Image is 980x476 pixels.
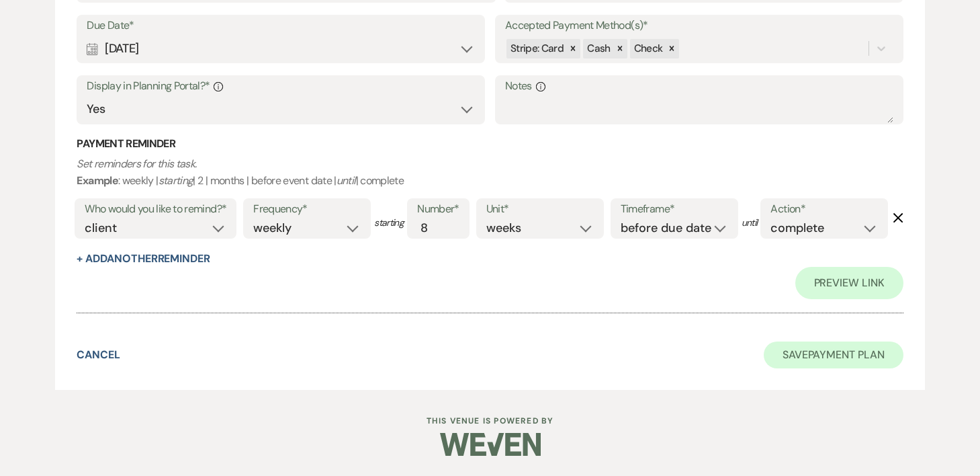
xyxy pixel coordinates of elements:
[337,173,356,188] i: until
[85,200,226,219] label: Who would you like to remind?*
[253,200,361,219] label: Frequency*
[77,350,120,360] button: Cancel
[417,200,459,219] label: Number*
[486,200,594,219] label: Unit*
[440,421,541,468] img: Weven Logo
[795,267,903,299] a: Preview Link
[77,173,118,188] b: Example
[505,77,893,96] label: Notes
[77,155,903,190] p: : weekly | | 2 | months | before event date | | complete
[77,136,903,151] h3: Payment Reminder
[621,200,728,219] label: Timeframe*
[742,216,758,230] span: until
[87,16,475,36] label: Due Date*
[510,42,564,55] span: Stripe: Card
[374,216,404,230] span: starting
[505,16,893,36] label: Accepted Payment Method(s)*
[87,77,475,96] label: Display in Planning Portal?*
[159,173,193,188] i: starting
[634,42,663,55] span: Check
[87,36,475,62] div: [DATE]
[77,253,210,264] button: + AddAnotherReminder
[77,157,196,171] i: Set reminders for this task.
[587,42,610,55] span: Cash
[764,342,903,368] button: SavePayment Plan
[770,200,878,219] label: Action*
